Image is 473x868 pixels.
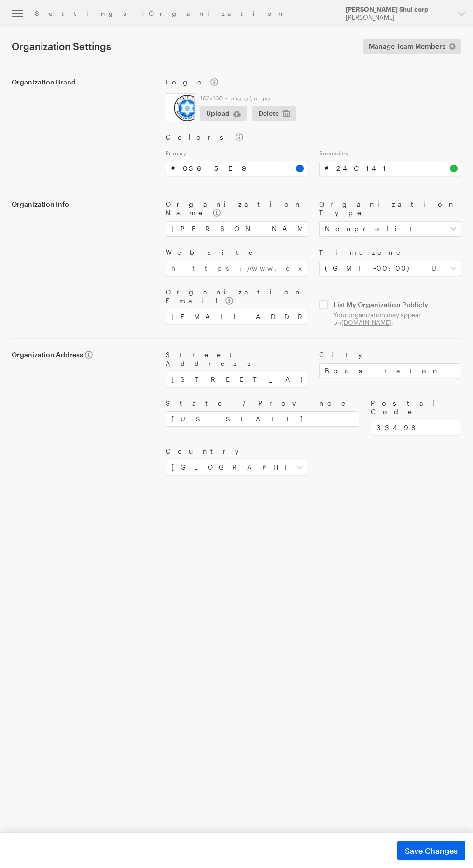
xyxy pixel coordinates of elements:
[200,94,461,102] label: 160x160 • png, gif, or jpg
[346,5,450,14] div: [PERSON_NAME] Shul corp
[166,261,308,276] input: https://www.example.com
[319,200,461,217] label: Organization Type
[319,350,461,359] label: City
[319,149,461,157] label: Secondary
[369,41,445,52] span: Manage Team Members
[12,78,154,86] label: Organization Brand
[166,288,308,305] label: Organization Email
[166,399,359,407] label: State / Province
[252,106,296,121] button: Delete
[258,108,279,119] span: Delete
[346,14,450,22] div: [PERSON_NAME]
[371,399,461,416] label: Postal Code
[166,200,308,217] label: Organization Name
[206,108,230,119] span: Upload
[12,200,154,209] label: Organization Info
[166,447,308,456] label: Country
[166,350,308,368] label: Street Address
[319,248,461,257] label: Timezone
[35,10,137,17] a: Settings
[12,350,154,359] label: Organization Address
[200,106,247,121] button: Upload
[341,319,391,326] a: [DOMAIN_NAME]
[166,133,461,141] label: Colors
[363,39,461,54] a: Manage Team Members
[166,248,308,257] label: Website
[166,78,461,86] label: Logo
[166,149,308,157] label: Primary
[12,41,351,52] h1: Organization Settings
